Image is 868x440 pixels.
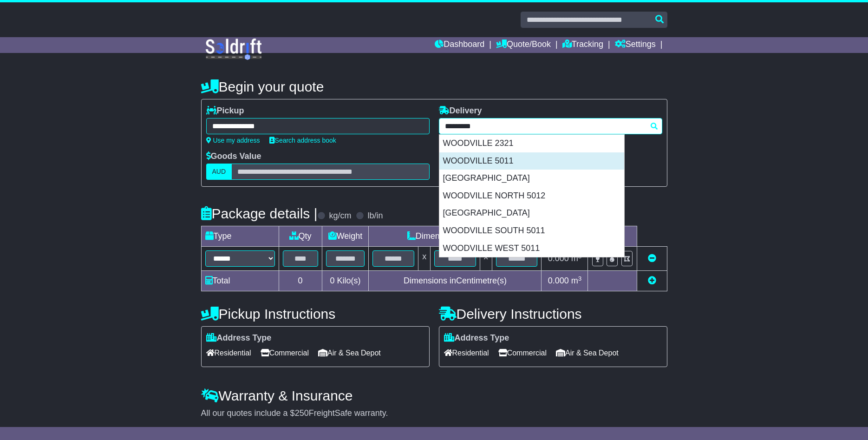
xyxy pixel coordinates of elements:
[279,226,322,247] td: Qty
[439,118,662,134] typeahead: Please provide city
[496,37,551,53] a: Quote/Book
[329,211,351,221] label: kg/cm
[439,240,624,257] div: WOODVILLE WEST 5011
[562,37,603,53] a: Tracking
[367,211,383,221] label: lb/in
[439,187,624,205] div: WOODVILLE NORTH 5012
[444,333,509,343] label: Address Type
[571,254,582,263] span: m
[498,346,547,360] span: Commercial
[206,151,261,162] label: Goods Value
[548,254,569,263] span: 0.000
[322,271,369,291] td: Kilo(s)
[269,137,336,144] a: Search address book
[571,276,582,285] span: m
[206,106,244,116] label: Pickup
[480,247,492,271] td: x
[261,346,309,360] span: Commercial
[318,346,381,360] span: Air & Sea Depot
[548,276,569,285] span: 0.000
[201,271,279,291] td: Total
[206,346,251,360] span: Residential
[206,164,232,180] label: AUD
[556,346,619,360] span: Air & Sea Depot
[206,137,260,144] a: Use my address
[201,206,318,221] h4: Package details |
[201,226,279,247] td: Type
[439,222,624,240] div: WOODVILLE SOUTH 5011
[615,37,656,53] a: Settings
[201,388,667,403] h4: Warranty & Insurance
[439,106,482,116] label: Delivery
[444,346,489,360] span: Residential
[295,408,309,418] span: 250
[418,247,431,271] td: x
[439,170,624,187] div: [GEOGRAPHIC_DATA]
[322,226,369,247] td: Weight
[206,333,272,343] label: Address Type
[201,408,667,419] div: All our quotes include a $ FreightSafe warranty.
[578,275,582,282] sup: 3
[330,276,334,285] span: 0
[435,37,484,53] a: Dashboard
[648,276,656,285] a: Add new item
[439,135,624,152] div: WOODVILLE 2321
[439,204,624,222] div: [GEOGRAPHIC_DATA]
[279,271,322,291] td: 0
[578,253,582,260] sup: 3
[439,306,667,322] h4: Delivery Instructions
[369,226,542,247] td: Dimensions (L x W x H)
[201,306,430,322] h4: Pickup Instructions
[439,152,624,170] div: WOODVILLE 5011
[201,79,667,94] h4: Begin your quote
[648,254,656,263] a: Remove this item
[369,271,542,291] td: Dimensions in Centimetre(s)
